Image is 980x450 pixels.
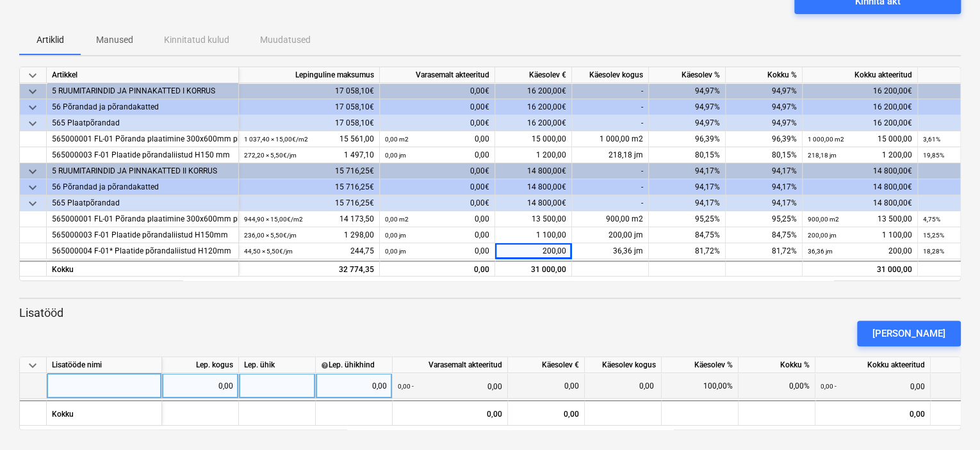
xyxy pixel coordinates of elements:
div: 94,97% [726,99,803,115]
div: 13 500,00 [808,211,912,227]
div: 94,97% [649,99,726,115]
small: 44,50 × 5,50€ / jm [244,248,293,255]
div: Kokku % [726,67,803,83]
div: 15 716,25€ [239,195,380,211]
small: 0,00 - [821,383,837,390]
div: 81,72% [649,243,726,259]
div: 0,00€ [380,163,495,179]
div: 81,72% [726,243,803,259]
div: 218,18 jm [572,147,649,163]
small: 200,00 jm [808,232,837,239]
div: - [572,99,649,115]
div: 565 Plaatpõrandad [52,195,233,211]
span: keyboard_arrow_down [25,100,40,115]
div: 565000003 F-01 Plaatide põrandaliistud H150mm [52,227,233,243]
div: - [572,115,649,131]
span: help [321,361,329,369]
small: 0,00 jm [385,232,406,239]
div: 15 561,00 [244,131,374,147]
div: 80,15% [649,147,726,163]
span: keyboard_arrow_down [25,180,40,195]
small: 3,61% [923,136,940,143]
div: 1 000,00 m2 [572,131,649,147]
div: 13 500,00 [495,211,572,227]
div: 200,00 [808,243,912,259]
div: Lep. ühikhind [321,357,387,373]
div: 1 100,00 [495,227,572,243]
span: keyboard_arrow_down [25,358,40,373]
div: 565000003 F-01 Plaatide põrandaliistud H150 mm [52,147,233,163]
div: - [572,83,649,99]
div: Varasemalt akteeritud [380,67,495,83]
div: 565000004 F-01* Plaatide põrandaliistud H120mm [52,243,233,259]
div: 0,00 [167,373,233,399]
div: 0,00€ [380,195,495,211]
div: 0,00 [815,400,931,426]
div: 84,75% [649,227,726,243]
span: keyboard_arrow_down [25,164,40,179]
div: Varasemalt akteeritud [393,357,508,373]
div: 14 800,00€ [495,163,572,179]
div: 16 200,00€ [803,83,918,99]
div: 15 716,25€ [239,163,380,179]
div: 94,17% [649,179,726,195]
div: 84,75% [726,227,803,243]
div: 31 000,00 [495,261,572,277]
div: 14 800,00€ [495,195,572,211]
div: Käesolev % [649,67,726,83]
p: Artiklid [35,33,65,47]
button: [PERSON_NAME] [857,321,961,346]
div: 14 800,00€ [803,179,918,195]
div: 0,00 [398,373,502,399]
div: Käesolev kogus [572,67,649,83]
div: 0,00€ [380,83,495,99]
div: 95,25% [649,211,726,227]
div: 17 058,10€ [239,99,380,115]
div: 900,00 m2 [572,211,649,227]
div: Kokku akteeritud [803,67,918,83]
div: 0,00 [385,227,489,243]
div: 200,00 jm [572,227,649,243]
small: 0,00 jm [385,248,406,255]
small: 0,00 jm [385,152,406,159]
div: [PERSON_NAME] [872,325,945,342]
div: Käesolev % [662,357,739,373]
div: 0,00% [739,373,815,399]
div: 0,00 [385,131,489,147]
div: 94,97% [649,83,726,99]
div: 0,00€ [380,179,495,195]
div: 0,00 [385,262,489,278]
div: Käesolev € [495,67,572,83]
div: 17 058,10€ [239,115,380,131]
div: 0,00 [508,400,585,426]
div: 31 000,00 [803,261,918,277]
div: - [572,179,649,195]
small: 1 000,00 m2 [808,136,844,143]
small: 0,00 - [398,383,414,390]
div: 95,25% [726,211,803,227]
small: 900,00 m2 [808,216,839,223]
div: 56 Põrandad ja põrandakatted [52,99,233,115]
div: 0,00 [585,373,662,399]
div: 16 200,00€ [803,115,918,131]
small: 19,85% [923,152,944,159]
div: 94,17% [726,163,803,179]
div: 14 800,00€ [803,163,918,179]
div: - [572,195,649,211]
div: - [572,163,649,179]
small: 36,36 jm [808,248,833,255]
div: 565 Plaatpõrandad [52,115,233,131]
div: 16 200,00€ [803,99,918,115]
div: 16 200,00€ [495,115,572,131]
div: 36,36 jm [572,243,649,259]
div: 96,39% [649,131,726,147]
div: Käesolev kogus [585,357,662,373]
span: keyboard_arrow_down [25,68,40,83]
div: 565000001 FL-01 Põranda plaatimine 300x600mm plaat [52,211,233,227]
div: 1 497,10 [244,147,374,163]
div: Kokku [47,261,239,277]
small: 18,28% [923,248,944,255]
div: Lep. kogus [162,357,239,373]
div: 565000001 FL-01 Põranda plaatimine 300x600mm plaat [52,131,233,147]
div: 94,17% [649,195,726,211]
